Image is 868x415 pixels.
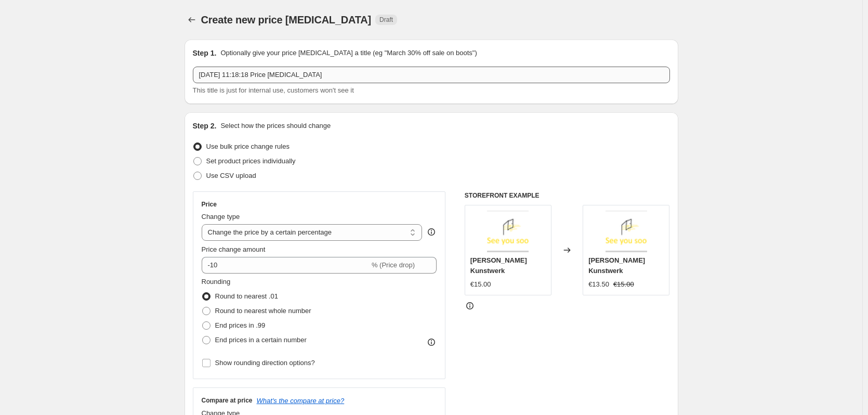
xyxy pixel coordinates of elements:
strike: €15.00 [613,279,634,290]
div: €13.50 [588,279,609,290]
span: Draft [379,16,393,24]
input: 30% off holiday sale [193,67,670,83]
span: This title is just for internal use, customers won't see it [193,86,354,94]
span: Round to nearest .01 [215,292,278,300]
button: What's the compare at price? [257,397,345,405]
div: €15.00 [470,279,491,290]
div: help [426,227,437,237]
h2: Step 1. [193,48,217,58]
span: Use bulk price change rules [206,142,290,150]
span: [PERSON_NAME] Kunstwerk [588,256,645,275]
span: Round to nearest whole number [215,307,311,315]
h2: Step 2. [193,121,217,131]
h6: STOREFRONT EXAMPLE [465,191,670,200]
span: End prices in a certain number [215,336,307,344]
img: img_80x.png [606,211,647,252]
span: End prices in .99 [215,321,266,329]
span: Change type [202,213,240,221]
span: Use CSV upload [206,172,256,179]
span: Create new price [MEDICAL_DATA] [201,14,372,25]
img: img_80x.png [487,211,529,252]
span: Price change amount [202,245,266,253]
span: % (Price drop) [372,261,415,269]
span: Show rounding direction options? [215,359,315,367]
input: -15 [202,257,370,274]
span: Rounding [202,278,231,286]
span: [PERSON_NAME] Kunstwerk [470,256,527,275]
span: Set product prices individually [206,157,296,165]
h3: Compare at price [202,396,253,405]
p: Select how the prices should change [220,121,331,131]
h3: Price [202,200,217,209]
p: Optionally give your price [MEDICAL_DATA] a title (eg "March 30% off sale on boots") [220,48,477,58]
button: Price change jobs [185,12,199,27]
